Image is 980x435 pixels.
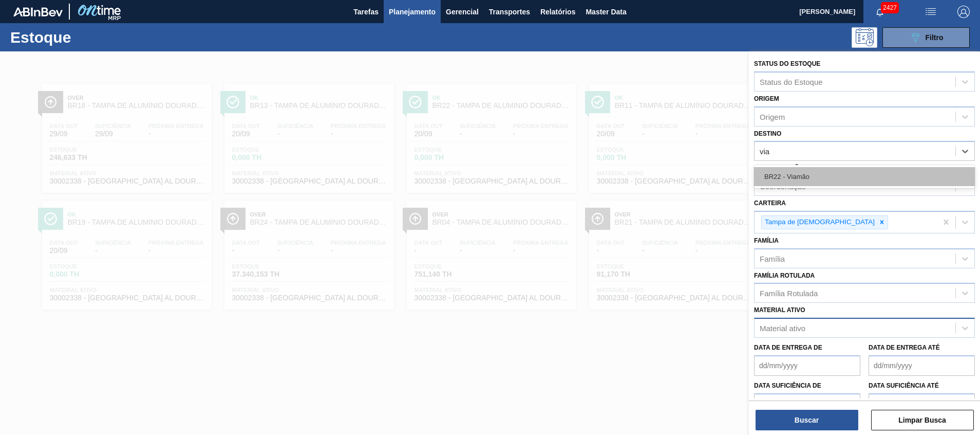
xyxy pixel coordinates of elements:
[586,6,626,18] span: Master Data
[760,112,785,121] div: Origem
[754,165,804,172] label: Coordenação
[869,393,975,414] input: dd/mm/yyyy
[869,382,939,389] label: Data suficiência até
[754,130,781,137] label: Destino
[754,306,805,314] label: Material ativo
[760,77,823,86] div: Status do Estoque
[754,95,779,102] label: Origem
[869,344,940,351] label: Data de Entrega até
[754,344,822,351] label: Data de Entrega de
[882,27,970,48] button: Filtro
[754,272,815,279] label: Família Rotulada
[540,6,575,18] span: Relatórios
[754,382,821,389] label: Data suficiência de
[760,289,818,298] div: Família Rotulada
[754,393,860,414] input: dd/mm/yyyy
[881,2,899,13] span: 2427
[760,324,805,333] div: Material ativo
[489,6,530,18] span: Transportes
[760,254,785,263] div: Família
[863,5,896,19] button: Notificações
[754,355,860,376] input: dd/mm/yyyy
[754,60,820,67] label: Status do Estoque
[353,6,379,18] span: Tarefas
[869,355,975,376] input: dd/mm/yyyy
[446,6,479,18] span: Gerencial
[754,200,786,207] label: Carteira
[754,237,779,244] label: Família
[389,6,436,18] span: Planejamento
[13,7,63,16] img: TNhmsLtSVTkK8tSr43FrP2fwEKptu5GPRR3wAAAABJRU5ErkJggg==
[852,27,877,48] div: Pogramando: nenhum usuário selecionado
[957,6,970,18] img: Logout
[926,33,944,42] span: Filtro
[925,6,937,18] img: userActions
[762,216,876,229] div: Tampa de [DEMOGRAPHIC_DATA]
[754,167,975,186] div: BR22 - Viamão
[10,31,164,43] h1: Estoque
